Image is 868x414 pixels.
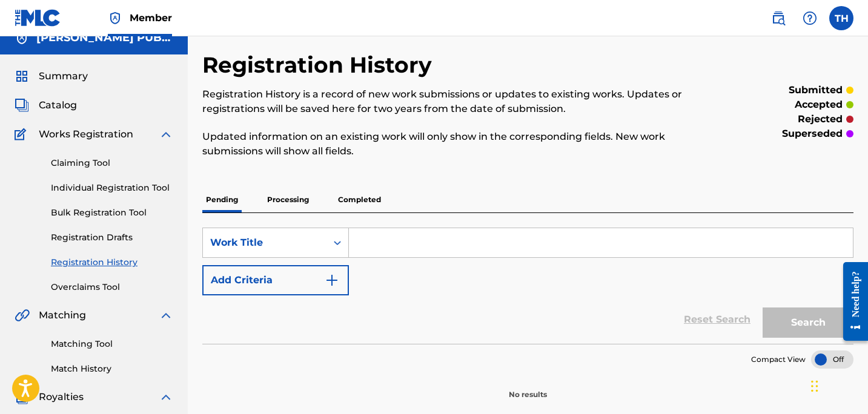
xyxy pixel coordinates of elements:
[15,69,88,84] a: SummarySummary
[51,206,173,219] a: Bulk Registration Tool
[15,390,29,404] img: Royalties
[771,11,786,25] img: search
[15,98,77,113] a: CatalogCatalog
[202,87,704,116] p: Registration History is a record of new work submissions or updates to existing works. Updates or...
[202,187,242,212] p: Pending
[51,363,173,375] a: Match History
[803,11,817,25] img: help
[766,6,790,30] a: Public Search
[39,98,77,113] span: Catalog
[51,182,173,194] a: Individual Registration Tool
[39,127,133,142] span: Works Registration
[15,9,61,27] img: MLC Logo
[51,338,173,350] a: Matching Tool
[829,6,853,30] div: User Menu
[334,187,385,212] p: Completed
[202,265,349,295] button: Add Criteria
[15,308,30,323] img: Matching
[108,11,122,25] img: Top Rightsholder
[51,281,173,294] a: Overclaims Tool
[509,375,547,400] p: No results
[811,368,818,404] div: Drag
[159,127,173,142] img: expand
[159,390,173,404] img: expand
[798,112,843,126] p: rejected
[202,228,853,344] form: Search Form
[51,256,173,269] a: Registration History
[782,126,843,141] p: superseded
[751,354,806,365] span: Compact View
[202,51,438,79] h2: Registration History
[15,31,29,45] img: Accounts
[51,157,173,169] a: Claiming Tool
[795,97,843,112] p: accepted
[15,127,30,142] img: Works Registration
[51,231,173,244] a: Registration Drafts
[130,11,172,25] span: Member
[39,308,86,323] span: Matching
[834,253,868,350] iframe: Resource Center
[39,69,88,84] span: Summary
[789,83,843,97] p: submitted
[210,235,319,250] div: Work Title
[807,356,868,414] iframe: Chat Widget
[159,308,173,323] img: expand
[325,273,339,287] img: 9d2ae6d4665cec9f34b9.svg
[36,31,173,45] h5: THEODORE HARTOG PUBLISHING
[202,130,704,159] p: Updated information on an existing work will only show in the corresponding fields. New work subm...
[39,390,84,404] span: Royalties
[798,6,822,30] div: Help
[15,98,29,113] img: Catalog
[15,69,29,84] img: Summary
[263,187,313,212] p: Processing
